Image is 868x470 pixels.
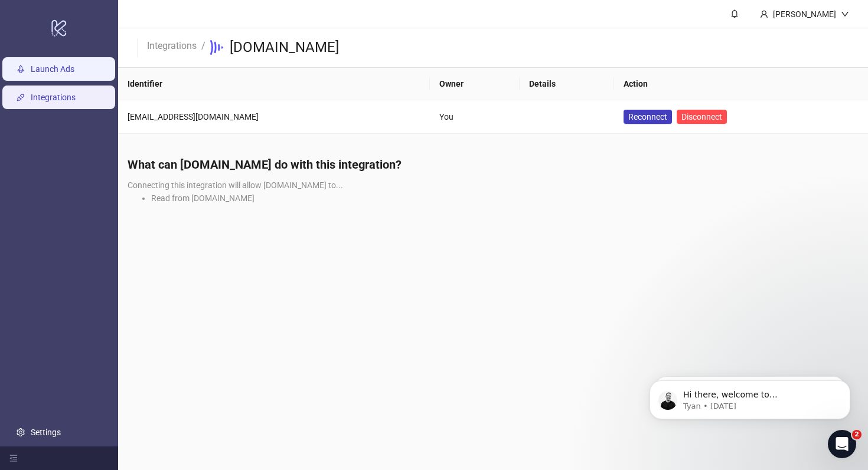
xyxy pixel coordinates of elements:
[677,110,727,124] button: Disconnect
[520,68,614,100] th: Details
[31,93,76,102] a: Integrations
[151,192,859,205] li: Read from [DOMAIN_NAME]
[841,10,849,18] span: down
[730,9,739,18] span: bell
[439,110,510,123] div: You
[230,38,339,57] h3: [DOMAIN_NAME]
[628,110,667,123] span: Reconnect
[128,180,343,190] span: Connecting this integration will allow [DOMAIN_NAME] to...
[681,112,722,121] span: Disconnect
[828,430,856,458] iframe: Intercom live chat
[128,110,420,123] div: [EMAIL_ADDRESS][DOMAIN_NAME]
[852,430,862,439] span: 2
[118,68,430,100] th: Identifier
[632,356,868,438] iframe: Intercom notifications message
[145,38,199,51] a: Integrations
[9,454,18,462] span: menu-fold
[624,110,672,124] a: Reconnect
[31,428,61,437] a: Settings
[31,64,74,74] a: Launch Ads
[760,10,768,18] span: user
[201,38,205,57] li: /
[430,68,520,100] th: Owner
[210,40,225,55] svg: Frame.io Logo
[768,8,841,21] div: [PERSON_NAME]
[614,68,868,100] th: Action
[128,156,859,173] h4: What can [DOMAIN_NAME] do with this integration?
